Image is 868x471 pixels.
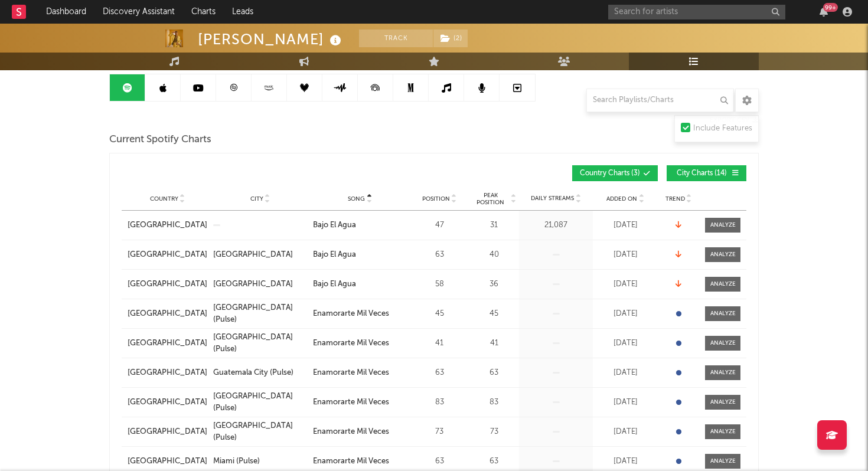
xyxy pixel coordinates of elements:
[472,367,516,379] div: 63
[472,426,516,438] div: 73
[313,338,389,349] div: Enamorarte Mil Veces
[313,308,389,320] div: Enamorarte Mil Veces
[109,133,211,147] span: Current Spotify Charts
[313,426,407,438] a: Enamorarte Mil Veces
[413,279,466,290] div: 58
[596,456,655,467] div: [DATE]
[586,89,734,112] input: Search Playlists/Charts
[213,249,293,261] div: [GEOGRAPHIC_DATA]
[313,338,407,349] a: Enamorarte Mil Veces
[313,220,356,231] div: Bajo El Agua
[596,367,655,379] div: [DATE]
[213,456,260,467] div: Miami (Pulse)
[596,397,655,408] div: [DATE]
[313,367,407,379] a: Enamorarte Mil Veces
[413,220,466,231] div: 47
[313,397,389,408] div: Enamorarte Mil Veces
[580,170,640,177] span: Country Charts ( 3 )
[213,279,307,290] a: [GEOGRAPHIC_DATA]
[472,308,516,320] div: 45
[313,456,407,467] a: Enamorarte Mil Veces
[128,279,207,290] a: [GEOGRAPHIC_DATA]
[413,456,466,467] div: 63
[313,279,356,290] div: Bajo El Agua
[313,279,407,290] a: Bajo El Agua
[128,338,207,349] a: [GEOGRAPHIC_DATA]
[313,308,407,320] a: Enamorarte Mil Veces
[522,220,590,231] div: 21,087
[422,195,450,202] span: Position
[313,249,356,261] div: Bajo El Agua
[250,195,263,202] span: City
[213,420,307,443] a: [GEOGRAPHIC_DATA] (Pulse)
[572,165,658,181] button: Country Charts(3)
[413,249,466,261] div: 63
[313,367,389,379] div: Enamorarte Mil Veces
[213,367,293,379] div: Guatemala City (Pulse)
[128,308,207,320] a: [GEOGRAPHIC_DATA]
[128,220,207,231] a: [GEOGRAPHIC_DATA]
[596,249,655,261] div: [DATE]
[128,426,207,438] a: [GEOGRAPHIC_DATA]
[472,279,516,290] div: 36
[472,220,516,231] div: 31
[213,391,307,414] a: [GEOGRAPHIC_DATA] (Pulse)
[213,279,293,290] div: [GEOGRAPHIC_DATA]
[213,332,307,355] a: [GEOGRAPHIC_DATA] (Pulse)
[433,30,468,47] button: (2)
[150,195,178,202] span: Country
[128,367,207,379] a: [GEOGRAPHIC_DATA]
[596,279,655,290] div: [DATE]
[693,122,752,136] div: Include Features
[348,195,365,202] span: Song
[596,220,655,231] div: [DATE]
[313,456,389,467] div: Enamorarte Mil Veces
[128,249,207,261] a: [GEOGRAPHIC_DATA]
[472,397,516,408] div: 83
[667,165,746,181] button: City Charts(14)
[128,397,207,408] a: [GEOGRAPHIC_DATA]
[596,426,655,438] div: [DATE]
[472,249,516,261] div: 40
[198,30,344,49] div: [PERSON_NAME]
[665,195,685,202] span: Trend
[472,192,509,206] span: Peak Position
[608,5,785,19] input: Search for artists
[413,338,466,349] div: 41
[313,426,389,438] div: Enamorarte Mil Veces
[596,308,655,320] div: [DATE]
[359,30,433,47] button: Track
[413,367,466,379] div: 63
[674,170,729,177] span: City Charts ( 14 )
[313,220,407,231] a: Bajo El Agua
[213,302,307,325] a: [GEOGRAPHIC_DATA] (Pulse)
[823,3,838,12] div: 99 +
[213,249,307,261] a: [GEOGRAPHIC_DATA]
[472,338,516,349] div: 41
[820,7,828,17] button: 99+
[531,194,574,203] span: Daily Streams
[128,456,207,467] a: [GEOGRAPHIC_DATA]
[213,456,307,467] a: Miami (Pulse)
[472,456,516,467] div: 63
[313,249,407,261] a: Bajo El Agua
[433,30,468,47] span: ( 2 )
[413,426,466,438] div: 73
[213,367,307,379] a: Guatemala City (Pulse)
[413,397,466,408] div: 83
[606,195,637,202] span: Added On
[413,308,466,320] div: 45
